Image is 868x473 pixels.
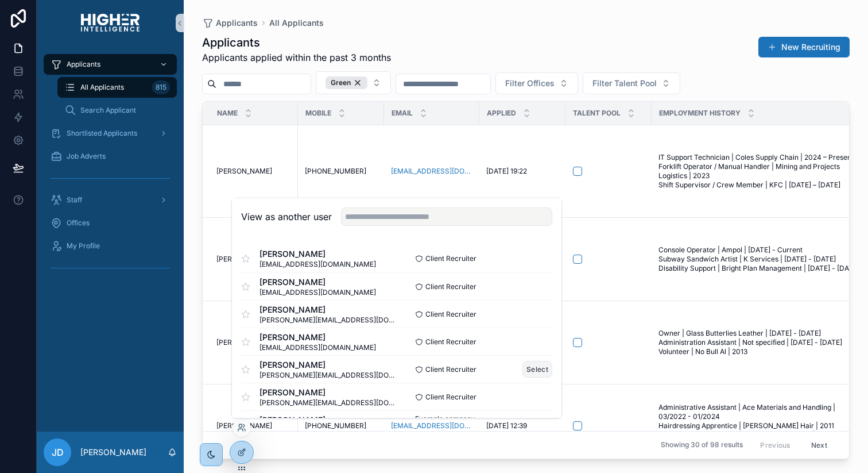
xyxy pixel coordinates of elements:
span: All Applicants [80,83,124,92]
a: [PERSON_NAME] [216,167,291,176]
span: [PERSON_NAME] [259,276,376,288]
a: [EMAIL_ADDRESS][DOMAIN_NAME] [391,167,472,176]
span: [DATE] 12:39 [486,421,527,430]
span: Client Recruiter [425,310,476,319]
span: Talent Pool [573,109,621,118]
span: Shortlisted Applicants [67,129,137,138]
span: Client Recruiter [425,393,476,402]
span: [PERSON_NAME] [216,167,272,176]
span: Client Recruiter [425,282,476,291]
span: Applied [487,109,516,118]
div: scrollable content [37,46,184,292]
h1: Applicants [202,34,391,51]
a: [DATE] 19:22 [486,167,559,176]
span: [PHONE_NUMBER] [305,421,366,430]
span: Applicants [216,17,258,29]
a: Applicants [202,17,258,29]
span: [DATE] 19:22 [486,167,527,176]
a: Owner | Glass Butterlies Leather | [DATE] - [DATE] Administration Assistant | Not specified | [DA... [658,329,861,356]
span: Client Recruiter [425,337,476,347]
button: Unselect GREEN [325,76,367,89]
span: Example company [415,414,475,424]
span: Name [217,109,238,118]
a: Shortlisted Applicants [44,123,177,144]
span: [PERSON_NAME] [259,387,397,398]
span: [PERSON_NAME] [216,338,272,347]
span: Mobile [305,109,331,118]
span: Applicants [67,60,100,69]
span: [PERSON_NAME] [259,359,397,371]
span: My Profile [67,241,100,251]
span: [PERSON_NAME] [259,332,376,343]
a: My Profile [44,236,177,256]
a: [EMAIL_ADDRESS][DOMAIN_NAME] [391,421,472,430]
span: [PERSON_NAME][EMAIL_ADDRESS][DOMAIN_NAME] [259,371,397,380]
a: Staff [44,190,177,210]
span: [PERSON_NAME] [259,304,397,316]
button: Select Button [583,72,680,94]
button: Select [522,361,552,378]
a: Job Adverts [44,146,177,167]
button: Select Button [316,71,391,94]
span: [EMAIL_ADDRESS][DOMAIN_NAME] [259,343,376,352]
a: Offices [44,213,177,233]
h2: View as another user [241,210,332,224]
span: [PERSON_NAME][EMAIL_ADDRESS][DOMAIN_NAME] [259,398,397,407]
button: Select Button [495,72,578,94]
a: [PERSON_NAME] [216,421,291,430]
span: [PERSON_NAME] [216,255,272,264]
span: Search Applicant [80,106,136,115]
a: All Applicants815 [57,77,177,98]
span: Offices [67,218,90,228]
a: [PHONE_NUMBER] [305,167,377,176]
span: JD [52,445,64,459]
span: Client Recruiter [425,254,476,263]
button: New Recruiting [758,37,850,57]
a: Search Applicant [57,100,177,121]
span: Job Adverts [67,152,106,161]
span: Applicants applied within the past 3 months [202,51,391,64]
span: Showing 30 of 98 results [661,441,743,450]
span: Filter Offices [505,78,555,89]
button: Next [803,436,835,454]
p: [PERSON_NAME] [80,447,146,458]
div: Green [325,76,367,89]
a: Administrative Assistant | Ace Materials and Handling | 03/2022 - 01/2024 Hairdressing Apprentice... [658,403,861,449]
span: Staff [67,195,82,205]
span: Email [392,109,413,118]
a: [DATE] 12:39 [486,421,559,430]
span: Filter Talent Pool [592,78,657,89]
span: [PHONE_NUMBER] [305,167,366,176]
a: [PERSON_NAME] [216,255,291,264]
a: IT Support Technician | Coles Supply Chain | 2024 – Present Forklift Operator / Manual Handler | ... [658,153,861,190]
a: All Applicants [269,17,324,29]
span: [PERSON_NAME] [216,421,272,430]
span: Client Recruiter [425,365,476,374]
span: [EMAIL_ADDRESS][DOMAIN_NAME] [259,288,376,297]
span: [PERSON_NAME] [259,248,376,260]
span: Employment History [659,109,741,118]
span: [PERSON_NAME][EMAIL_ADDRESS][DOMAIN_NAME] [259,316,397,325]
a: [PERSON_NAME] [216,338,291,347]
a: [PHONE_NUMBER] [305,421,377,430]
img: App logo [81,14,139,32]
a: Console Operator | Ampol | [DATE] - Current Subway Sandwich Artist | K Services | [DATE] - [DATE]... [658,245,861,273]
div: 815 [152,80,170,94]
a: Applicants [44,54,177,75]
span: [PERSON_NAME] [259,414,376,426]
span: [EMAIL_ADDRESS][DOMAIN_NAME] [259,260,376,269]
